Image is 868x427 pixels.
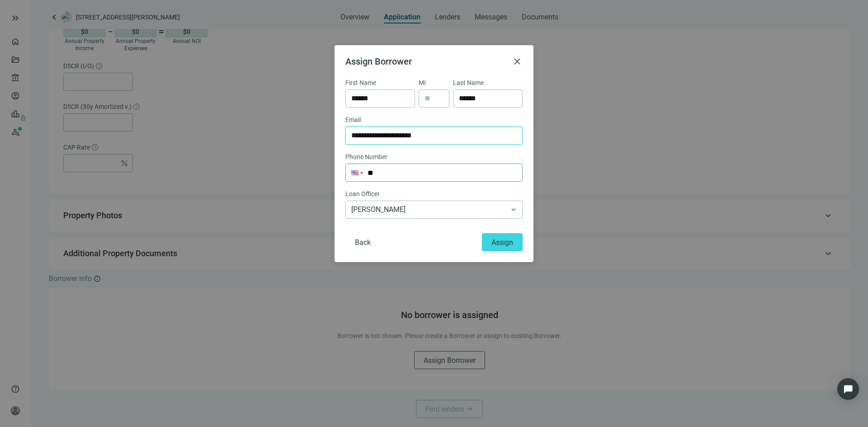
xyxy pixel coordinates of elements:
button: Back [345,233,380,251]
span: Phone Number [345,152,387,162]
span: John Barbato [351,201,517,218]
button: Assign [482,233,523,251]
span: Assign Borrower [345,56,412,67]
span: Back [355,238,371,247]
span: First Name [345,78,376,88]
button: close [512,56,523,67]
span: Last Name [453,78,484,88]
span: Loan Officer [345,189,380,199]
span: Email [345,115,361,125]
span: MI [419,78,426,88]
span: Assign [491,238,513,247]
div: Open Intercom Messenger [837,378,859,400]
div: United States: + 1 [346,164,363,181]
